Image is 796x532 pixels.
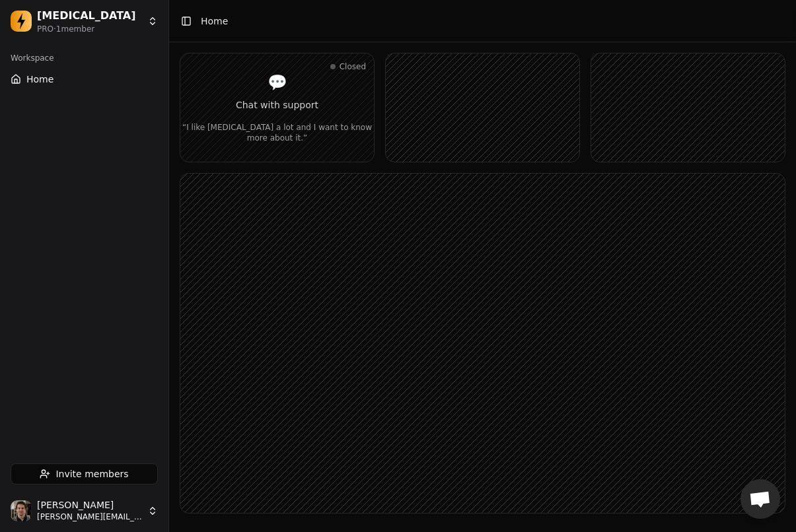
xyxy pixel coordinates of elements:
span: Home [201,15,228,28]
div: Workspace [5,48,163,69]
button: Dopamine[MEDICAL_DATA]PRO·1member [5,5,163,37]
span: Home [26,73,54,86]
button: Jonathan Beurel[PERSON_NAME][PERSON_NAME][EMAIL_ADDRESS][DOMAIN_NAME] [5,495,163,527]
img: Jonathan Beurel [11,500,32,521]
button: Home [5,69,163,90]
button: Invite members [11,463,158,484]
button: Closed💬Chat with support“I like [MEDICAL_DATA] a lot and I want to know more about it.” [180,53,375,162]
span: [PERSON_NAME] [37,500,142,512]
div: Chat with support [180,98,374,112]
img: Dopamine [11,11,32,32]
span: Invite members [55,467,128,481]
div: “I like [MEDICAL_DATA] a lot and I want to know more about it.” [180,112,374,143]
div: Ouvrir le chat [741,479,780,519]
div: PRO · 1 member [37,24,142,34]
span: [PERSON_NAME][EMAIL_ADDRESS][DOMAIN_NAME] [37,512,142,522]
nav: breadcrumb [201,15,228,28]
div: [MEDICAL_DATA] [37,8,142,24]
div: 💬 [180,72,374,93]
